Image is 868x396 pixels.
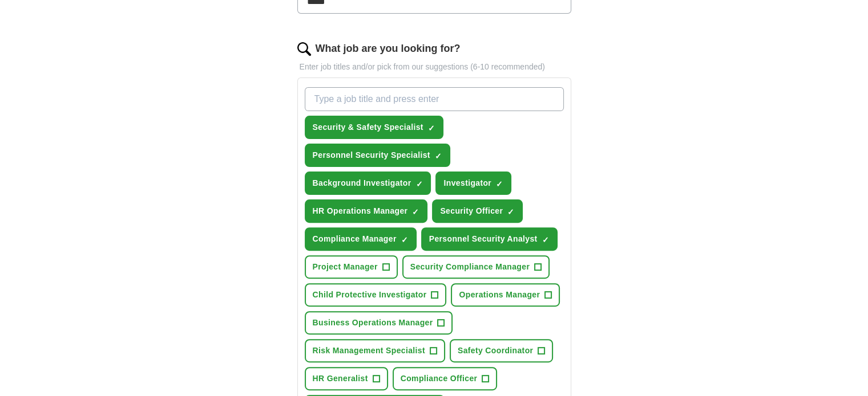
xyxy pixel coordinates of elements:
span: Security Compliance Manager [410,261,530,273]
span: Personnel Security Specialist [313,149,430,161]
button: Operations Manager [451,283,560,307]
button: Security & Safety Specialist✓ [305,116,443,139]
span: Security & Safety Specialist [313,121,423,133]
span: Operations Manager [459,289,540,301]
span: ✓ [401,235,408,244]
label: What job are you looking for? [316,41,461,56]
span: HR Operations Manager [313,205,408,217]
button: Compliance Officer [393,367,498,390]
img: search.png [297,42,311,56]
button: Project Manager [305,255,398,279]
span: ✓ [435,152,442,161]
span: Personnel Security Analyst [429,233,538,245]
button: Security Officer✓ [432,199,523,223]
button: Child Protective Investigator [305,283,447,307]
button: Investigator✓ [435,172,511,195]
span: Investigator [443,177,491,189]
span: ✓ [412,207,419,217]
button: Risk Management Specialist [305,339,445,362]
button: HR Operations Manager✓ [305,199,428,223]
span: Safety Coordinator [458,345,533,357]
button: Personnel Security Analyst✓ [421,227,558,251]
button: HR Generalist [305,367,388,390]
button: Security Compliance Manager [402,255,550,279]
span: ✓ [496,179,503,189]
button: Personnel Security Specialist✓ [305,144,450,167]
span: Project Manager [313,261,378,273]
span: Compliance Manager [313,233,397,245]
span: Security Officer [440,205,503,217]
button: Safety Coordinator [450,339,553,362]
span: ✓ [415,179,422,189]
button: Background Investigator✓ [305,172,431,195]
span: HR Generalist [313,373,368,385]
span: Risk Management Specialist [313,345,425,357]
p: Enter job titles and/or pick from our suggestions (6-10 recommended) [297,61,571,73]
span: ✓ [507,207,514,217]
button: Business Operations Manager [305,311,453,334]
span: ✓ [428,124,435,133]
span: Child Protective Investigator [313,289,427,301]
button: Compliance Manager✓ [305,227,417,251]
span: Background Investigator [313,177,411,189]
span: Compliance Officer [401,373,478,385]
span: ✓ [542,235,549,244]
span: Business Operations Manager [313,317,433,329]
input: Type a job title and press enter [305,87,564,111]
